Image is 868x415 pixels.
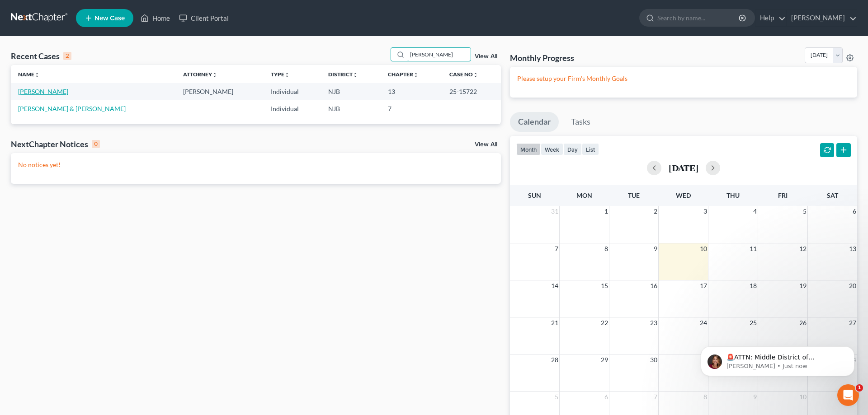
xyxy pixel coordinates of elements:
[563,112,599,132] a: Tasks
[63,52,71,60] div: 2
[94,15,125,22] span: New Case
[699,280,708,291] span: 17
[802,206,807,217] span: 5
[554,392,559,402] span: 5
[528,191,541,199] span: Sun
[413,72,419,78] i: unfold_more
[628,191,640,199] span: Tue
[848,317,857,328] span: 27
[554,243,559,254] span: 7
[657,9,740,26] input: Search by name...
[475,141,497,148] a: View All
[563,143,582,155] button: day
[321,100,381,117] td: NJB
[798,317,807,328] span: 26
[798,392,807,402] span: 10
[510,52,574,63] h3: Monthly Progress
[381,100,442,117] td: 7
[600,317,609,328] span: 22
[653,392,658,402] span: 7
[848,243,857,254] span: 13
[600,354,609,365] span: 29
[827,191,838,199] span: Sat
[183,71,217,78] a: Attorneyunfold_more
[18,71,40,78] a: Nameunfold_more
[510,112,559,132] a: Calendar
[18,105,126,112] a: [PERSON_NAME] & [PERSON_NAME]
[550,206,559,217] span: 31
[649,317,658,328] span: 23
[848,280,857,291] span: 20
[550,280,559,291] span: 14
[381,83,442,100] td: 13
[837,384,859,406] iframe: Intercom live chat
[856,384,863,392] span: 1
[649,354,658,365] span: 30
[726,191,740,199] span: Thu
[34,72,40,78] i: unfold_more
[669,163,698,173] h2: [DATE]
[703,392,708,402] span: 8
[687,327,868,391] iframe: Intercom notifications message
[321,83,381,100] td: NJB
[517,74,850,83] p: Please setup your Firm's Monthly Goals
[649,280,658,291] span: 16
[550,317,559,328] span: 21
[176,83,263,100] td: [PERSON_NAME]
[576,191,592,199] span: Mon
[582,143,599,155] button: list
[752,392,758,402] span: 9
[18,160,494,169] p: No notices yet!
[749,317,758,328] span: 25
[749,243,758,254] span: 11
[388,71,419,78] a: Chapterunfold_more
[798,243,807,254] span: 12
[175,10,233,26] a: Client Portal
[328,71,358,78] a: Districtunfold_more
[653,206,658,217] span: 2
[475,53,497,60] a: View All
[92,140,100,148] div: 0
[264,83,321,100] td: Individual
[600,280,609,291] span: 15
[749,280,758,291] span: 18
[516,143,541,155] button: month
[11,139,100,149] div: NextChapter Notices
[676,191,691,199] span: Wed
[653,243,658,254] span: 9
[778,191,788,199] span: Fri
[136,10,175,26] a: Home
[787,10,857,26] a: [PERSON_NAME]
[852,206,857,217] span: 6
[271,71,290,78] a: Typeunfold_more
[264,100,321,117] td: Individual
[449,71,478,78] a: Case Nounfold_more
[541,143,563,155] button: week
[798,280,807,291] span: 19
[353,72,358,78] i: unfold_more
[442,83,501,100] td: 25-15722
[473,72,478,78] i: unfold_more
[212,72,217,78] i: unfold_more
[752,206,758,217] span: 4
[604,392,609,402] span: 6
[18,88,68,95] a: [PERSON_NAME]
[604,243,609,254] span: 8
[699,317,708,328] span: 24
[604,206,609,217] span: 1
[11,51,71,61] div: Recent Cases
[550,354,559,365] span: 28
[284,72,290,78] i: unfold_more
[407,48,471,61] input: Search by name...
[703,206,708,217] span: 3
[755,10,786,26] a: Help
[699,243,708,254] span: 10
